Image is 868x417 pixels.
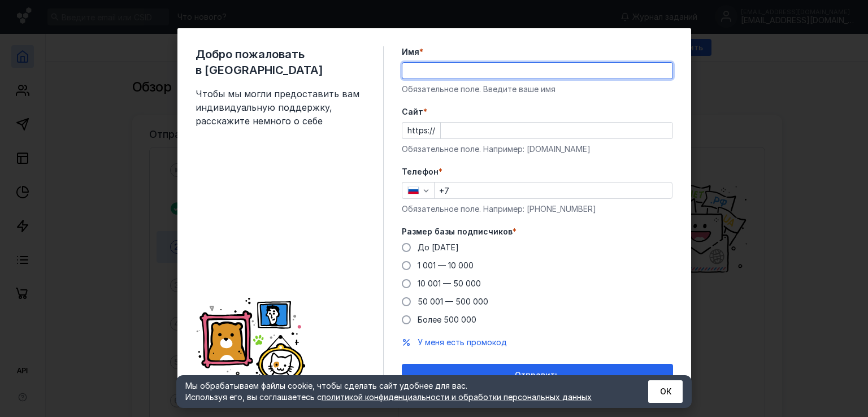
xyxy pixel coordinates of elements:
span: Имя [402,46,419,58]
span: 10 001 — 50 000 [418,279,481,288]
button: ОК [648,380,683,403]
span: Отправить [515,371,559,380]
span: Cайт [402,106,423,118]
span: У меня есть промокод [418,337,507,347]
span: Размер базы подписчиков [402,226,513,237]
button: Отправить [402,364,673,386]
button: У меня есть промокод [418,337,507,348]
span: Чтобы мы могли предоставить вам индивидуальную поддержку, расскажите немного о себе [196,87,365,128]
span: 50 001 — 500 000 [418,297,488,306]
div: Обязательное поле. Например: [PHONE_NUMBER] [402,203,673,215]
a: политикой конфиденциальности и обработки персональных данных [322,392,592,402]
span: Телефон [402,166,439,177]
span: До [DATE] [418,242,459,252]
div: Обязательное поле. Введите ваше имя [402,84,673,95]
div: Обязательное поле. Например: [DOMAIN_NAME] [402,144,673,155]
span: 1 001 — 10 000 [418,260,474,270]
span: Добро пожаловать в [GEOGRAPHIC_DATA] [196,46,365,78]
div: Мы обрабатываем файлы cookie, чтобы сделать сайт удобнее для вас. Используя его, вы соглашаетесь c [185,380,620,403]
span: Более 500 000 [418,315,476,324]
